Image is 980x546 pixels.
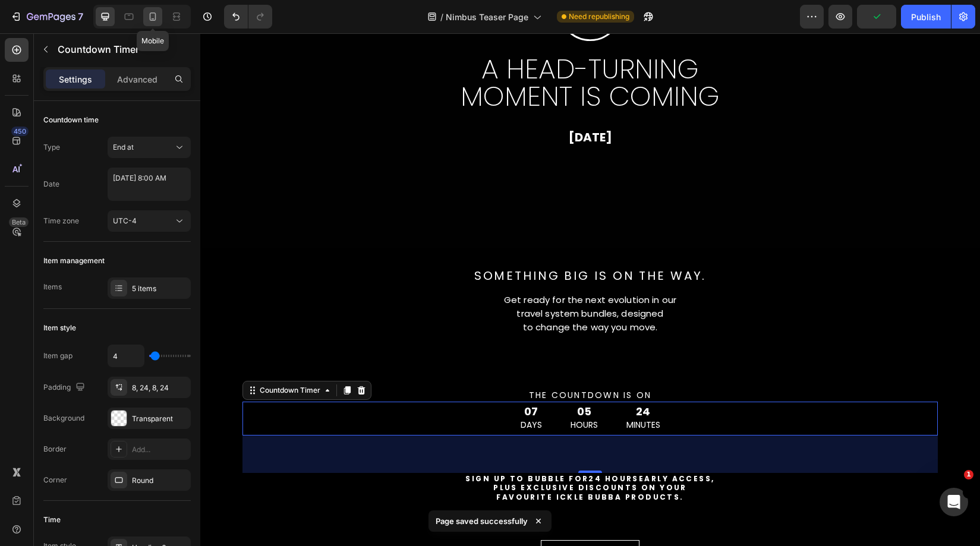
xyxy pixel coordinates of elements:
[43,356,736,367] p: THE COUNTDOWN IS ON
[57,352,122,362] div: Countdown Timer
[370,386,398,397] p: HOURS
[901,5,951,29] button: Publish
[341,507,439,535] a: SIGN UP NOW
[132,475,188,486] div: Round
[132,414,188,424] div: Transparent
[59,73,92,86] p: Settings
[224,5,272,29] div: Undo/Redo
[43,179,59,190] div: Date
[426,373,460,384] div: 24
[222,96,558,112] p: [DATE]
[43,444,67,455] div: Border
[940,488,968,516] iframe: Intercom live chat
[43,142,60,153] div: Type
[5,5,89,29] button: 7
[43,216,79,226] div: Time zone
[436,515,528,527] p: Page saved successfully
[43,515,61,525] div: Time
[108,345,144,367] input: Auto
[108,210,191,232] button: UTC-4
[569,11,629,22] span: Need republishing
[964,470,973,479] span: 1
[61,274,719,288] p: travel system bundles, designed
[440,11,443,23] span: /
[132,444,188,455] div: Add...
[43,380,87,396] div: Padding
[43,413,84,424] div: Background
[265,440,514,450] span: Sign up to Bubble for early access,
[132,283,188,294] div: 5 items
[370,373,398,384] div: 05
[58,42,186,56] p: Countdown Timer
[43,282,62,292] div: Items
[108,137,191,158] button: End at
[293,449,487,459] span: plus exclusive discounts on your
[43,115,99,125] div: Countdown time
[43,323,76,333] div: Item style
[320,386,342,397] p: DAYS
[132,383,188,393] div: 8, 24, 8, 24
[43,475,67,485] div: Corner
[200,33,980,546] iframe: Design area
[61,235,719,250] p: Something big is on the way.
[43,255,105,266] div: Item management
[61,260,719,274] p: Get ready for the next evolution in our
[43,351,73,361] div: Item gap
[113,143,134,152] span: End at
[78,10,83,24] p: 7
[113,216,137,225] span: UTC-4
[388,440,438,450] strong: 24 hours
[61,288,719,301] p: to change the way you move.
[911,11,941,23] div: Publish
[296,459,483,469] span: favourite Ickle Bubba products.
[117,73,157,86] p: Advanced
[446,11,528,23] span: Nimbus Teaser Page
[9,217,29,227] div: Beta
[320,373,342,384] div: 07
[11,127,29,136] div: 450
[426,386,460,397] p: MINUTES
